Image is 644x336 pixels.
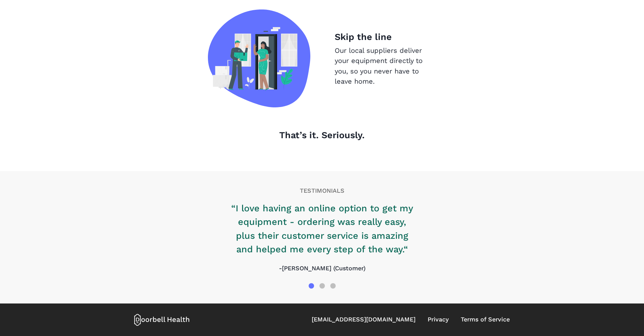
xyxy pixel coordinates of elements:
[312,315,415,324] a: [EMAIL_ADDRESS][DOMAIN_NAME]
[335,30,436,44] p: Skip the line
[134,186,510,195] p: TESTIMONIALS
[134,128,510,142] p: That’s it. Seriously.
[208,9,310,107] img: Skip the line image
[428,315,449,324] a: Privacy
[461,315,510,324] a: Terms of Service
[228,264,417,273] p: -[PERSON_NAME] (Customer)
[228,202,417,256] p: “I love having an online option to get my equipment - ordering was really easy, plus their custom...
[335,45,436,86] p: Our local suppliers deliver your equipment directly to you, so you never have to leave home.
